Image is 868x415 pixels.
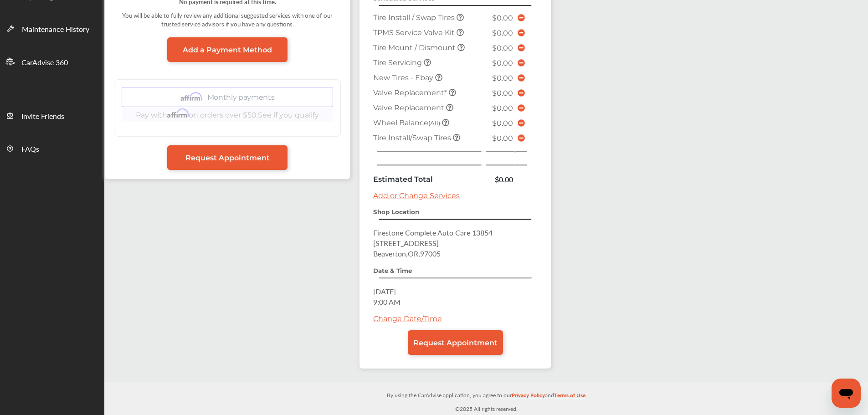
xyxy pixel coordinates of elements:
span: $0.00 [492,29,513,37]
span: $0.00 [492,59,513,67]
iframe: Button to launch messaging window [832,379,861,408]
a: Request Appointment [408,330,503,355]
span: TPMS Service Valve Kit [373,28,457,37]
span: $0.00 [492,134,513,143]
td: Estimated Total [371,172,485,187]
span: $0.00 [492,14,513,22]
span: $0.00 [492,104,513,113]
span: New Tires - Ebay [373,73,435,82]
span: Tire Mount / Dismount [373,43,457,52]
span: [DATE] [373,286,396,297]
span: Request Appointment [185,154,270,162]
span: 9:00 AM [373,297,401,307]
span: Beaverton , OR , 97005 [373,248,441,259]
span: Add a Payment Method [183,46,272,54]
a: Add a Payment Method [167,37,288,62]
p: By using the CarAdvise application, you agree to our and [104,390,868,400]
strong: Shop Location [373,208,419,215]
a: Change Date/Time [373,314,442,323]
span: Valve Replacement [373,103,446,112]
div: © 2025 All rights reserved. [104,382,868,415]
span: $0.00 [492,74,513,82]
span: CarAdvise 360 [21,57,68,69]
span: $0.00 [492,44,513,52]
small: (All) [428,119,440,127]
div: You will be able to fully review any additional suggested services with one of our trusted servic... [114,6,341,37]
span: $0.00 [492,119,513,128]
span: Wheel Balance [373,118,442,127]
span: Invite Friends [21,111,64,123]
span: Tire Install / Swap Tires [373,13,457,22]
span: Tire Servicing [373,58,424,67]
span: Valve Replacement* [373,88,449,97]
a: Add or Change Services [373,191,460,200]
td: $0.00 [485,172,516,187]
span: Request Appointment [413,338,498,347]
a: Terms of Use [554,390,586,404]
span: $0.00 [492,89,513,97]
span: [STREET_ADDRESS] [373,238,439,248]
span: Maintenance History [22,24,89,36]
a: Request Appointment [167,145,288,170]
a: Privacy Policy [512,390,545,404]
a: Maintenance History [0,12,104,45]
strong: Date & Time [373,267,412,274]
span: Tire Install/Swap Tires [373,133,453,142]
span: FAQs [21,143,39,155]
span: Firestone Complete Auto Care 13854 [373,227,493,238]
